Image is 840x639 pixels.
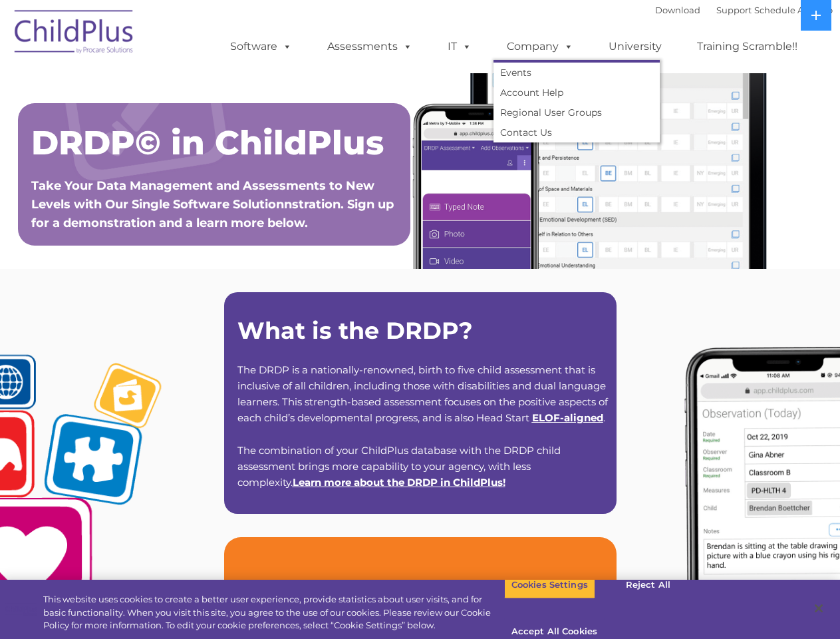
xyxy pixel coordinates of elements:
button: Cookies Settings [504,571,595,599]
button: Close [804,594,833,623]
a: Contact Us [493,122,660,142]
a: Support [716,5,752,15]
span: The combination of your ChildPlus database with the DRDP child assessment brings more capability ... [237,444,561,489]
strong: What is the DRDP? [237,316,473,345]
button: Reject All [607,571,690,599]
span: The DRDP is a nationally-renowned, birth to five child assessment that is inclusive of all childr... [237,363,608,424]
a: Software [217,33,305,60]
span: Take Your Data Management and Assessments to New Levels with Our Single Software Solutionnstratio... [31,178,394,230]
span: DRDP© in ChildPlus [31,122,384,163]
a: University [595,33,675,60]
a: Assessments [314,33,426,60]
div: This website uses cookies to create a better user experience, provide statistics about user visit... [43,593,504,632]
font: | [655,5,833,15]
a: Company [493,33,587,60]
a: IT [434,33,485,60]
a: Regional User Groups [493,103,660,122]
a: Download [655,5,700,15]
span: ! [293,476,505,489]
img: ChildPlus by Procare Solutions [8,1,141,67]
a: Learn more about the DRDP in ChildPlus [293,476,503,489]
a: Events [493,63,660,83]
a: Schedule A Demo [754,5,833,15]
a: Account Help [493,83,660,103]
a: ELOF-aligned [532,411,603,424]
a: Training Scramble!! [684,33,811,60]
